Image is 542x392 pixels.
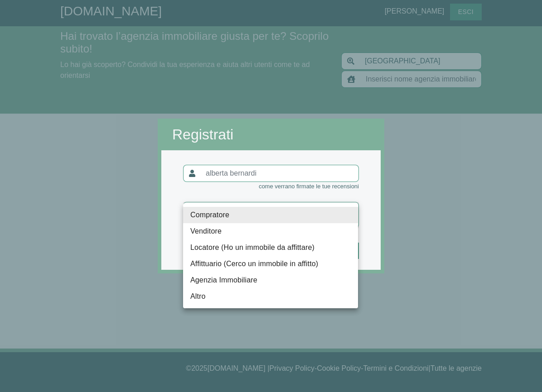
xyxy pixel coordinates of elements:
[183,207,358,223] li: Compratore
[183,272,358,288] li: Agenzia Immobiliare
[183,239,358,256] li: Locatore (Ho un immobile da affittare)
[183,223,358,239] li: Venditore
[183,288,358,305] li: Altro
[183,256,358,272] li: Affittuario (Cerco un immobile in affitto)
